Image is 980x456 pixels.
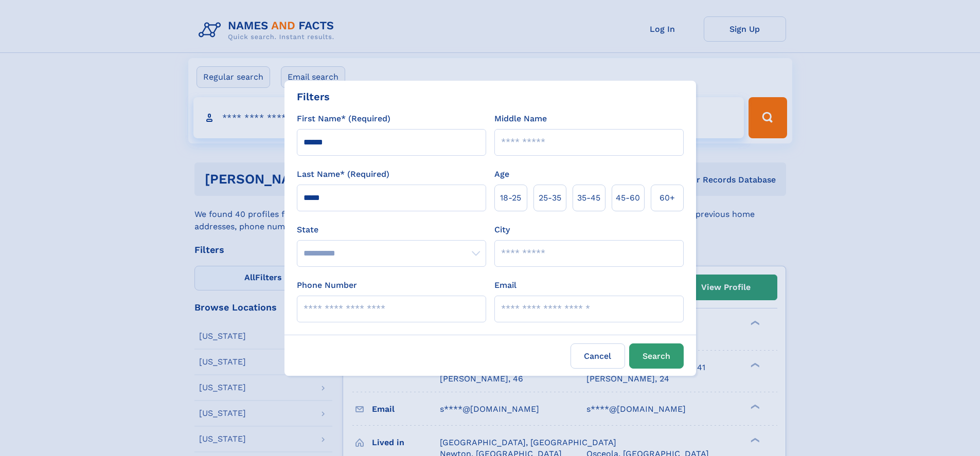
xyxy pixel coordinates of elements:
[577,192,600,204] span: 35‑45
[494,168,509,180] label: Age
[297,168,389,180] label: Last Name* (Required)
[494,224,510,236] label: City
[297,224,486,236] label: State
[629,343,684,369] button: Search
[297,279,357,291] label: Phone Number
[616,192,640,204] span: 45‑60
[297,89,330,104] div: Filters
[500,192,521,204] span: 18‑25
[539,192,561,204] span: 25‑35
[494,113,547,125] label: Middle Name
[494,279,516,291] label: Email
[571,343,625,369] label: Cancel
[660,192,675,204] span: 60+
[297,113,390,125] label: First Name* (Required)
